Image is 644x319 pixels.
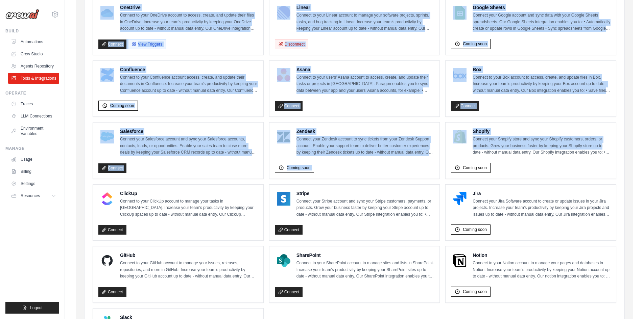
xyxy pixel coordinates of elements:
[296,74,434,94] p: Connect to your users’ Asana account to access, create, and update their tasks or projects in [GE...
[275,225,303,235] a: Connect
[100,68,114,82] img: Confluence Logo
[277,130,290,143] img: Zendesk Logo
[100,254,114,267] img: GitHub Logo
[473,66,611,73] h4: Box
[120,190,258,197] h4: ClickUp
[453,192,467,206] img: Jira Logo
[287,165,311,170] span: Coming soon
[296,128,434,135] h4: Zendesk
[463,289,487,294] span: Coming soon
[275,39,308,49] button: Disconnect
[463,165,487,170] span: Coming soon
[8,154,59,165] a: Usage
[5,90,59,96] div: Operate
[100,130,114,143] img: Salesforce Logo
[5,9,39,19] img: Logo
[296,66,434,73] h4: Asana
[8,49,59,59] a: Crew Studio
[451,101,479,111] a: Connect
[473,136,611,156] p: Connect your Shopify store and sync your Shopify customers, orders, or products. Grow your busine...
[463,41,487,47] span: Coming soon
[120,12,258,32] p: Connect to your OneDrive account to access, create, and update their files in OneDrive. Increase ...
[120,260,258,280] p: Connect to your GitHub account to manage your issues, releases, repositories, and more in GitHub....
[98,163,126,173] a: Connect
[120,128,258,135] h4: Salesforce
[473,74,611,94] p: Connect to your Box account to access, create, and update files in Box. Increase your team’s prod...
[277,192,290,206] img: Stripe Logo
[296,190,434,197] h4: Stripe
[277,6,290,20] img: Linear Logo
[98,39,126,49] a: Connect
[296,12,434,32] p: Connect to your Linear account to manage your software projects, sprints, tasks, and bug tracking...
[5,146,59,151] div: Manage
[30,305,43,311] span: Logout
[296,260,434,280] p: Connect to your SharePoint account to manage sites and lists in SharePoint. Increase your team’s ...
[473,128,611,135] h4: Shopify
[277,254,290,267] img: SharePoint Logo
[473,198,611,218] p: Connect your Jira Software account to create or update issues in your Jira projects. Increase you...
[296,252,434,259] h4: SharePoint
[120,4,258,11] h4: OneDrive
[128,39,166,49] button: View Triggers
[275,101,303,111] a: Connect
[473,4,611,11] h4: Google Sheets
[8,111,59,122] a: LLM Connections
[473,12,611,32] p: Connect your Google account and sync data with your Google Sheets spreadsheets. Our Google Sheets...
[98,225,126,235] a: Connect
[453,254,467,267] img: Notion Logo
[453,130,467,143] img: Shopify Logo
[453,68,467,82] img: Box Logo
[463,227,487,232] span: Coming soon
[8,166,59,177] a: Billing
[21,193,40,198] span: Resources
[8,190,59,201] button: Resources
[5,302,59,314] button: Logout
[8,178,59,189] a: Settings
[610,287,644,319] iframe: Chat Widget
[453,6,467,20] img: Google Sheets Logo
[110,103,134,108] span: Coming soon
[473,260,611,280] p: Connect to your Notion account to manage your pages and databases in Notion. Increase your team’s...
[8,36,59,47] a: Automations
[120,198,258,218] p: Connect to your ClickUp account to manage your tasks in [GEOGRAPHIC_DATA]. Increase your team’s p...
[8,99,59,109] a: Traces
[8,61,59,72] a: Agents Repository
[473,252,611,259] h4: Notion
[8,73,59,84] a: Tools & Integrations
[100,6,114,20] img: OneDrive Logo
[277,68,290,82] img: Asana Logo
[120,66,258,73] h4: Confluence
[473,190,611,197] h4: Jira
[5,28,59,34] div: Build
[120,74,258,94] p: Connect to your Confluence account access, create, and update their documents in Confluence. Incr...
[296,136,434,156] p: Connect your Zendesk account to sync tickets from your Zendesk Support account. Enable your suppo...
[296,198,434,218] p: Connect your Stripe account and sync your Stripe customers, payments, or products. Grow your busi...
[120,136,258,156] p: Connect your Salesforce account and sync your Salesforce accounts, contacts, leads, or opportunit...
[8,123,59,139] a: Environment Variables
[296,4,434,11] h4: Linear
[100,192,114,206] img: ClickUp Logo
[98,287,126,297] a: Connect
[120,252,258,259] h4: GitHub
[275,287,303,297] a: Connect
